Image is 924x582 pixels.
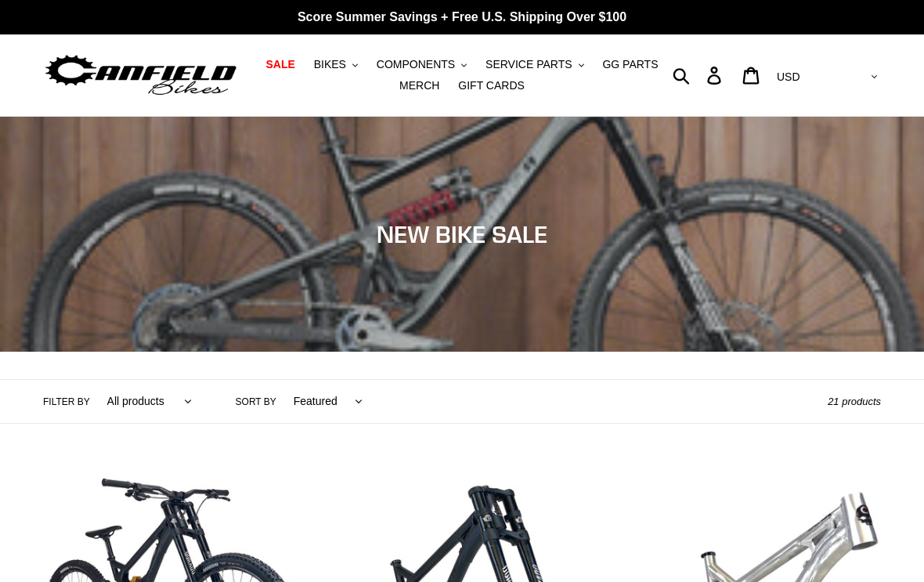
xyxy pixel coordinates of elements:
[828,396,881,407] span: 21 products
[265,58,294,71] span: SALE
[377,58,455,71] span: COMPONENTS
[602,58,658,71] span: GG PARTS
[306,54,366,75] button: BIKES
[43,51,239,100] img: Canfield Bikes
[236,395,276,409] label: Sort by
[485,58,572,71] span: SERVICE PARTS
[314,58,346,71] span: BIKES
[458,79,525,92] span: GIFT CARDS
[594,54,666,75] a: GG PARTS
[450,75,532,96] a: GIFT CARDS
[43,395,90,409] label: Filter by
[478,54,591,75] button: SERVICE PARTS
[377,220,547,248] span: NEW BIKE SALE
[258,54,302,75] a: SALE
[399,79,439,92] span: MERCH
[392,75,447,96] a: MERCH
[369,54,475,75] button: COMPONENTS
